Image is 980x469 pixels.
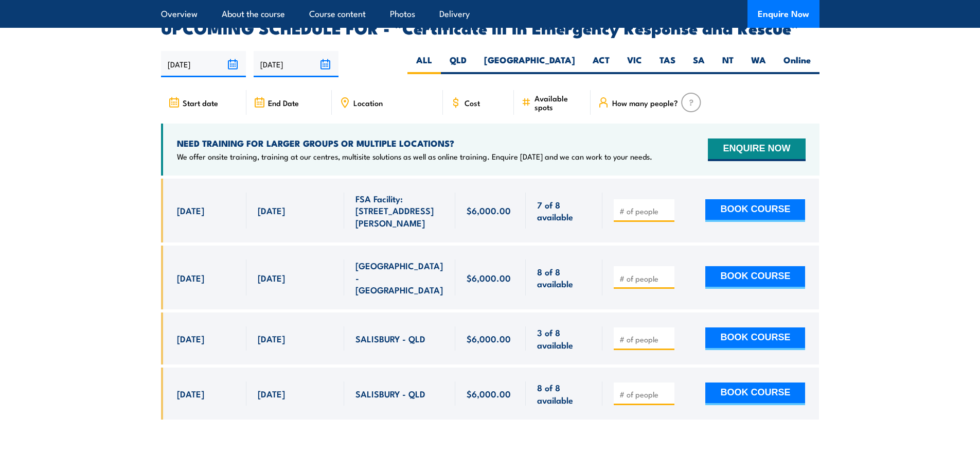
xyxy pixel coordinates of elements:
input: # of people [619,273,671,284]
input: # of people [619,334,671,344]
label: VIC [618,54,651,74]
label: TAS [651,54,684,74]
label: NT [714,54,742,74]
span: $6,000.00 [467,388,511,399]
span: [DATE] [177,388,204,399]
button: BOOK COURSE [705,327,805,350]
span: 7 of 8 available [537,199,591,223]
span: [DATE] [258,388,285,399]
span: SALISBURY - QLD [355,388,425,399]
span: [DATE] [258,272,285,284]
input: To date [254,51,338,77]
button: BOOK COURSE [705,199,805,222]
label: WA [742,54,775,74]
label: Online [775,54,819,74]
button: BOOK COURSE [705,383,805,405]
span: SALISBURY - QLD [355,333,425,344]
input: # of people [619,389,671,399]
span: Cost [465,98,480,107]
button: BOOK COURSE [705,266,805,289]
button: ENQUIRE NOW [708,138,805,161]
span: Location [353,98,383,107]
span: $6,000.00 [467,204,511,216]
h4: NEED TRAINING FOR LARGER GROUPS OR MULTIPLE LOCATIONS? [177,137,652,149]
input: # of people [619,206,671,216]
span: [DATE] [258,204,285,216]
p: We offer onsite training, training at our centres, multisite solutions as well as online training... [177,151,652,162]
label: ALL [407,54,441,74]
span: [DATE] [177,204,204,216]
span: $6,000.00 [467,333,511,344]
span: [DATE] [258,333,285,344]
label: QLD [441,54,475,74]
label: ACT [584,54,618,74]
span: [DATE] [177,333,204,344]
span: $6,000.00 [467,272,511,284]
span: 8 of 8 available [537,381,591,406]
input: From date [161,51,246,77]
span: 8 of 8 available [537,266,591,290]
label: [GEOGRAPHIC_DATA] [475,54,584,74]
span: Start date [183,98,218,107]
span: Available spots [534,94,583,111]
h2: UPCOMING SCHEDULE FOR - "Certificate III in Emergency Response and Rescue" [161,20,819,34]
span: [DATE] [177,272,204,284]
span: End Date [268,98,299,107]
span: [GEOGRAPHIC_DATA] - [GEOGRAPHIC_DATA] [355,259,444,296]
span: 3 of 8 available [537,326,591,351]
span: FSA Facility: [STREET_ADDRESS][PERSON_NAME] [355,193,444,229]
span: How many people? [612,98,678,107]
label: SA [684,54,714,74]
